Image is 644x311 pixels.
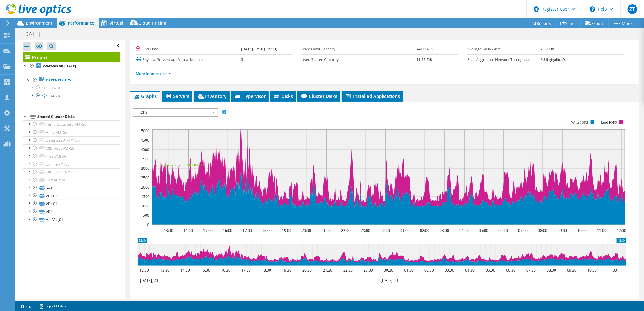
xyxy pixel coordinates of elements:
text: 04:30 [465,268,475,273]
span: IOPS [136,109,214,116]
text: 10:00 [577,228,587,233]
b: 45% reads / 55% writes [541,36,581,41]
text: 2000 [141,185,149,190]
text: 19:30 [282,268,291,273]
text: Read IOPS [601,120,617,125]
a: Project Notes [35,302,70,310]
text: 12:00 [617,228,626,233]
text: 02:30 [424,268,434,273]
text: 07:00 [518,228,528,233]
span: ZT [628,4,637,14]
b: 3 [241,57,243,62]
a: More Information [136,71,171,76]
span: Cluster Disks [300,93,337,99]
a: Project [23,52,120,62]
b: 11.55 TiB [416,57,432,62]
text: 15:00 [203,228,213,233]
a: AppVol_01 [23,216,120,224]
label: End Time [136,46,241,52]
b: [DATE] 12:10 (-08:00) [241,36,277,41]
a: Share [556,18,581,28]
span: Installed Applications [345,93,400,99]
a: VDI_01 [23,200,120,208]
text: 3000 [141,166,149,171]
text: 06:30 [506,268,515,273]
a: 2 [16,302,35,310]
text: 02:00 [420,228,429,233]
span: Virtual [109,20,123,26]
label: Peak Aggregate Network Throughput [467,57,541,63]
text: 13:30 [160,268,169,273]
a: MIS-Dept-VMFS6 [23,144,120,152]
a: VDI [23,208,120,216]
text: 17:00 [243,228,252,233]
text: 04:00 [459,228,469,233]
text: 18:00 [262,228,272,233]
b: cw-tools on [DATE] [43,63,76,69]
text: 23:00 [361,228,370,233]
text: 20:00 [302,228,311,233]
a: Datastore01-VMFS6 [23,136,120,144]
text: 11:00 [597,228,606,233]
a: Hypervisors [23,76,120,84]
a: CW-UCS [23,84,120,92]
text: 0 [147,222,149,227]
b: 2.17 TiB [541,46,555,52]
text: 09:00 [558,228,567,233]
text: 21:30 [323,268,332,273]
text: 500 [143,213,149,218]
text: 17:30 [241,268,251,273]
text: 1500 [141,194,149,199]
span: Servers [165,93,189,99]
text: 5000 [141,128,149,133]
label: Used Local Capacity [302,46,417,52]
text: 21:00 [321,228,331,233]
h1: [DATE] [20,31,50,38]
text: 07:30 [526,268,536,273]
svg: \n [590,6,595,12]
a: test [23,184,120,192]
text: 12:30 [139,268,149,273]
text: 16:00 [223,228,232,233]
span: CW-UCS [49,85,64,91]
span: Environment [26,20,52,26]
a: Files-VMFS6 [23,152,120,160]
text: 22:00 [341,228,351,233]
span: Performance [68,20,94,26]
text: 01:30 [404,268,414,273]
span: Cloud Pricing [139,20,166,26]
span: Graphs [133,93,157,99]
text: 08:00 [538,228,547,233]
span: Inventory [197,93,226,99]
label: Physical Servers and Virtual Machines [136,57,241,63]
a: VDI_02 [23,192,120,200]
text: 11:30 [608,268,617,273]
text: 05:30 [486,268,495,273]
div: Shared Cluster Disks [37,113,120,120]
text: Write IOPS [571,120,588,125]
text: 03:00 [440,228,449,233]
text: 03:30 [445,268,454,273]
label: Used Shared Capacity [302,57,417,63]
text: 00:00 [381,228,390,233]
text: 95th Percentile = 3482 IOPS [155,162,202,168]
a: ERP-Epicor-VMFS6 [23,168,120,176]
text: 14:00 [183,228,193,233]
span: Disks [273,93,293,99]
text: 2500 [141,175,149,180]
label: Average Daily Write [467,46,541,52]
text: 10:30 [587,268,597,273]
a: HX-VDI [23,92,120,100]
a: Comm-VMFS6 [23,160,120,168]
text: 23:30 [364,268,373,273]
text: 20:30 [302,268,312,273]
text: 08:30 [547,268,556,273]
b: 9.86 gigabits/s [541,57,566,62]
text: 16:30 [221,268,230,273]
text: 13:00 [164,228,173,233]
text: 09:30 [567,268,576,273]
text: 1000 [141,203,149,209]
a: cw-tools on [DATE] [23,62,120,70]
a: More [608,18,636,28]
text: 22:30 [343,268,353,273]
